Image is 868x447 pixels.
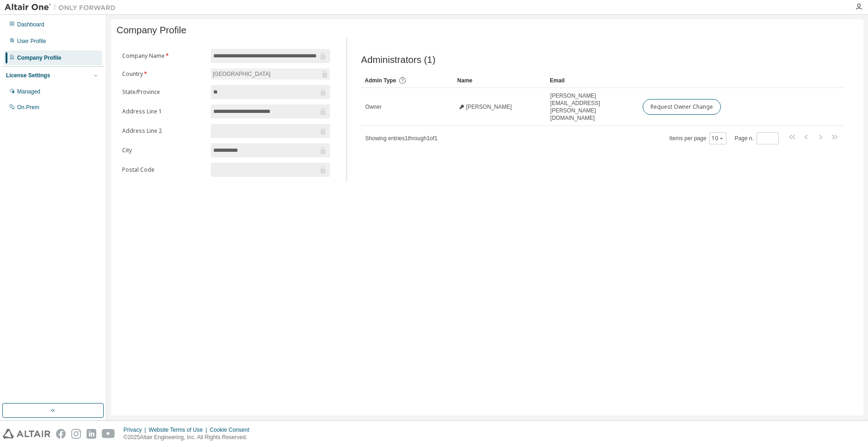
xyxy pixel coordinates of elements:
button: Request Owner Change [643,99,721,115]
span: Administrators (1) [361,55,435,65]
div: Cookie Consent [210,426,254,434]
img: altair_logo.svg [3,429,50,439]
span: Page n. [735,132,779,144]
p: © 2025 Altair Engineering, Inc. All Rights Reserved. [124,434,255,441]
div: [GEOGRAPHIC_DATA] [211,68,330,80]
img: Altair One [5,3,120,12]
label: State/Province [122,88,205,96]
div: Name [457,73,542,88]
div: Website Terms of Use [149,426,210,434]
button: 10 [712,135,724,142]
img: instagram.svg [71,429,81,439]
div: [GEOGRAPHIC_DATA] [211,69,272,79]
label: Address Line 1 [122,108,205,115]
div: Privacy [124,426,149,434]
div: Company Profile [17,54,61,62]
span: [PERSON_NAME][EMAIL_ADDRESS][PERSON_NAME][DOMAIN_NAME] [550,92,634,122]
img: youtube.svg [102,429,115,439]
div: Dashboard [17,21,44,28]
span: Admin Type [365,77,396,84]
img: facebook.svg [56,429,66,439]
span: [PERSON_NAME] [466,103,512,111]
div: Email [550,73,635,88]
div: Managed [17,88,40,95]
label: Company Name [122,52,205,60]
div: User Profile [17,37,46,45]
span: Owner [365,103,381,111]
div: On Prem [17,104,39,111]
label: Postal Code [122,166,205,174]
label: City [122,147,205,154]
span: Company Profile [117,25,186,36]
label: Country [122,70,205,78]
span: Items per page [670,132,726,144]
div: License Settings [6,72,50,79]
label: Address Line 2 [122,127,205,135]
span: Showing entries 1 through 1 of 1 [365,135,437,142]
img: linkedin.svg [87,429,96,439]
